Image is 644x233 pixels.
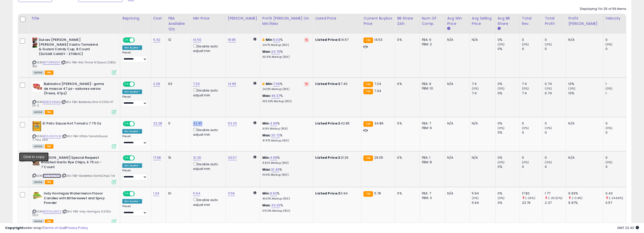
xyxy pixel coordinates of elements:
[422,196,441,200] div: FBM: 3
[315,37,338,42] b: Listed Price:
[122,135,147,146] div: Preset:
[374,121,384,126] span: 34.89
[315,155,357,160] div: $31.26
[262,49,271,54] b: Max:
[498,91,520,96] div: 0%
[522,91,543,96] div: 7.4
[606,130,626,135] div: 0
[5,225,24,230] strong: Copyright
[498,126,505,130] small: (0%)
[32,155,40,166] img: 51olcK5GEYL._SL40_.jpg
[43,100,61,104] a: B0B2F34N4G
[271,93,280,98] a: 46.37
[422,126,441,130] div: FBM: 9
[193,155,201,160] a: 31.26
[122,16,149,21] div: Repricing
[153,16,164,21] div: Cost
[228,16,258,21] div: [PERSON_NAME]
[123,38,130,42] span: ON
[545,91,566,96] div: 0.74
[568,86,575,91] small: (0%)
[397,38,416,42] div: 0%
[568,38,599,42] div: N/A
[31,16,118,21] div: Title
[522,201,543,205] div: 23.76
[374,88,381,93] span: 7.34
[374,81,381,86] span: 7.24
[498,121,520,126] div: 0%
[315,121,357,126] div: $42.85
[447,82,466,86] div: N/A
[32,134,107,142] span: | SKU: FBA-ElPato TomatoSauce 7.75oz 24ct
[545,155,566,160] div: 0
[422,121,441,126] div: FBA: 7
[153,81,160,86] a: 2.29
[422,160,441,165] div: FBM: 8
[43,174,61,178] a: B004DIZTMO
[262,43,309,47] p: 24.17% Markup (ROI)
[472,91,495,96] div: 7.4
[193,43,222,53] div: Disable auto adjust min
[374,155,383,160] span: 29.05
[266,81,273,86] b: Min:
[606,91,626,96] div: 1
[262,100,309,103] p: 303.53% Markup (ROI)
[472,86,479,91] small: (0%)
[168,155,187,160] div: 16
[498,160,505,164] small: (0%)
[572,196,583,200] small: (-0.4%)
[305,83,308,85] i: Revert to store-level Min Markup
[522,38,543,42] div: 0
[472,38,492,42] div: N/A
[262,139,309,142] p: 47.47% Markup (ROI)
[447,16,467,26] div: Avg Win Price
[498,191,520,196] div: 0%
[41,155,103,171] b: [PERSON_NAME] Special Request Roasted Garlic Rye Chips, 4.75 oz - 7 Count
[122,169,147,180] div: Preset:
[545,130,566,135] div: 0
[617,225,639,230] span: 2025-10-14 22:40 GMT
[168,38,187,42] div: 12
[397,121,416,126] div: 0%
[498,86,505,91] small: (0%)
[422,82,441,86] div: FBA: 6
[32,60,116,68] span: | SKU: FBA-Krla Tmrnd N Guava 1.28Oz 8ct
[522,155,543,160] div: 0
[522,191,543,196] div: 17.82
[545,82,566,86] div: 0.74
[262,55,309,59] p: 90.91% Markup (ROI)
[271,133,280,138] a: 20.72
[122,205,147,216] div: Preset:
[522,130,543,135] div: 0
[122,163,142,168] div: Win BuyBox *
[447,121,466,126] div: N/A
[44,191,105,207] b: Indy Hormigas Watermelon Flavor Candies with Bittersweet and Spicy Powder
[522,165,543,169] div: 0
[193,87,222,97] div: Disable auto adjust min
[270,121,277,126] a: 4.99
[522,82,543,86] div: 7.4
[193,197,222,207] div: Disable auto adjust min
[606,201,626,205] div: 0.57
[193,16,224,21] div: Min Price
[43,225,65,230] a: Terms of Use
[262,167,309,177] div: %
[363,155,373,161] small: FBA
[522,47,543,51] div: 0
[498,201,520,205] div: 0%
[193,161,222,171] div: Disable auto adjust min
[545,42,552,46] small: (0%)
[472,121,492,126] div: N/A
[315,191,338,196] b: Listed Price:
[262,133,271,138] b: Max:
[374,37,383,42] span: 14.53
[606,82,626,86] div: 1
[32,191,116,223] div: ASIN:
[545,165,566,169] div: 0
[134,156,142,160] span: OFF
[123,122,130,126] span: ON
[32,121,41,131] img: 51uHx7pFTYL._SL40_.jpg
[43,60,60,65] a: B0721R66DF
[606,165,626,169] div: 0
[580,7,626,11] div: Displaying 1 to 25 of 56 items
